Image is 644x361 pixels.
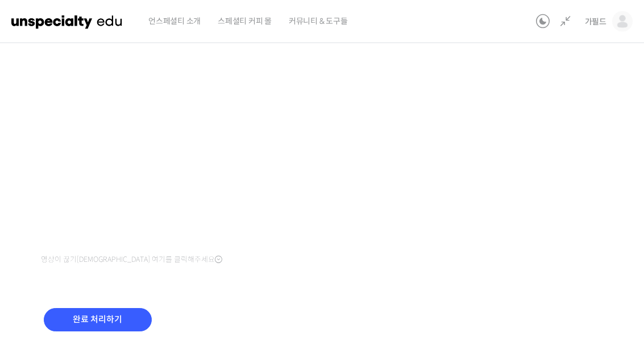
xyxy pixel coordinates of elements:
[176,284,189,293] span: 설정
[44,309,152,332] input: 완료 처리하기
[3,266,75,295] a: 홈
[585,17,606,27] span: 가필드
[147,266,218,295] a: 설정
[75,266,147,295] a: 대화
[104,284,118,293] span: 대화
[36,284,43,293] span: 홈
[41,256,222,265] span: 영상이 끊기[DEMOGRAPHIC_DATA] 여기를 클릭해주세요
